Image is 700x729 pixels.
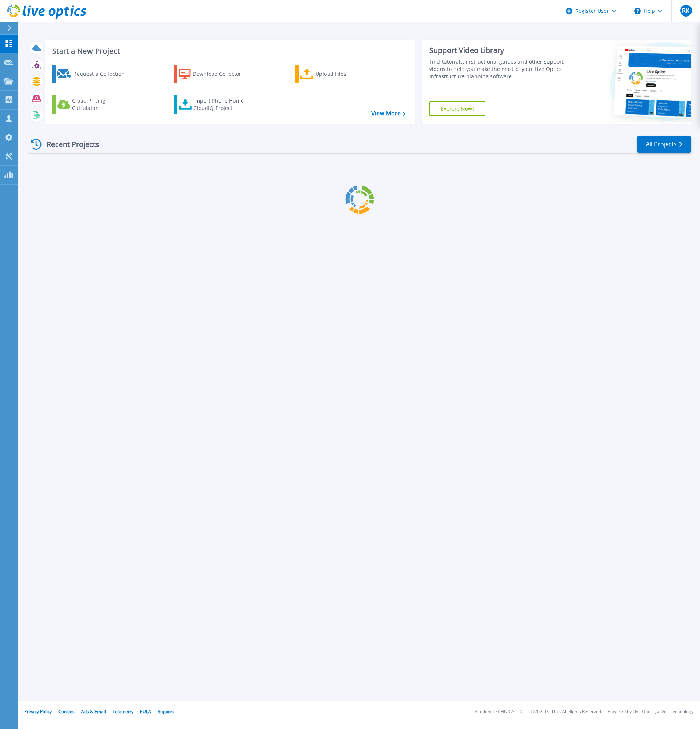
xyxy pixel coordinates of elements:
div: Download Collector [193,67,251,81]
a: Cookies [58,708,75,715]
a: Ads & Email [81,708,106,715]
a: Download Collector [174,65,256,83]
a: Upload Files [295,65,377,83]
li: © 2025 Dell Inc. All Rights Reserved [531,710,601,714]
div: Cloud Pricing Calculator [72,97,131,112]
span: RK [682,8,689,14]
li: Powered by Live Optics, a Dell Technology [608,710,693,714]
a: Support [158,708,174,715]
a: All Projects [637,136,691,153]
div: Upload Files [315,67,374,81]
a: EULA [140,708,151,715]
div: Find tutorials, instructional guides and other support videos to help you make the most of your L... [429,58,566,80]
a: Request a Collection [52,65,134,83]
a: Telemetry [113,708,133,715]
a: View More [371,110,406,117]
div: Request a Collection [73,67,132,81]
h3: Start a New Project [52,47,405,55]
li: Version: [TECHNICAL_ID] [475,710,524,714]
a: Privacy Policy [24,708,52,715]
a: Explore Now! [429,101,485,116]
div: Support Video Library [429,46,566,55]
div: Import Phone Home CloudIQ Project [193,97,251,112]
div: Recent Projects [28,135,109,153]
a: Cloud Pricing Calculator [52,95,134,114]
